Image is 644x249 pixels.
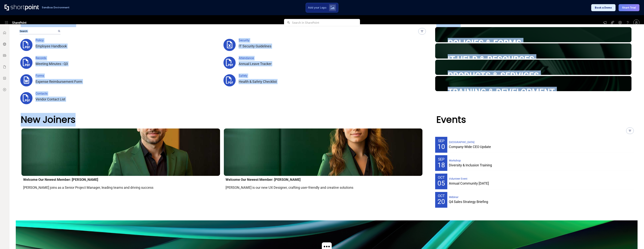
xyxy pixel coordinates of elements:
[448,38,619,48] div: Policies & Forms
[36,97,222,102] div: Vendor Contact List
[619,4,639,11] button: Start Trial
[226,178,421,182] div: Welcome Our Newest Member: [PERSON_NAME]
[239,38,425,43] div: Security
[435,180,447,186] div: 05
[449,177,634,181] div: Volunteer Event
[449,195,634,199] div: Webinar
[448,54,619,64] div: IT Help & Resources
[449,144,634,149] div: Company-Wide CEO Update
[36,74,222,78] div: Forms
[36,56,222,60] div: Records
[20,28,57,34] input: Search
[42,6,69,9] h1: Sandbox Environment
[449,140,634,144] div: [GEOGRAPHIC_DATA]
[12,18,26,27] span: SharePoint
[449,159,634,163] div: Workshop
[435,162,447,168] div: 18
[239,79,425,84] div: Health & Safety Checklist
[435,144,447,150] div: 10
[435,176,447,179] div: OCT
[239,61,425,66] div: Annual Leave Tracker
[435,199,447,205] div: 20
[36,91,222,96] div: Contacts
[308,6,327,9] span: Add your Logo:
[436,113,466,126] strong: Events
[625,231,644,249] iframe: Chat Widget
[21,113,76,126] strong: New Joiners
[239,44,425,49] div: IT Security Guidelines
[435,194,447,198] div: OCT
[435,139,447,143] div: SEP
[23,178,218,182] div: Welcome Our Newest Member: [PERSON_NAME]
[239,74,425,78] div: Safety
[292,19,360,26] input: Search in SharePoint
[449,181,634,186] div: Annual Community [DATE]
[36,61,222,66] div: Meeting Minutes - Q3
[239,56,425,60] div: Attendance
[448,70,619,80] div: Products & Services
[591,4,616,11] button: Book a Demo
[36,44,222,49] div: Employee Handbook
[449,199,634,204] div: Q4 Sales Strategy Briefing
[36,79,222,84] div: Expense Reimbursement Form
[435,157,447,161] div: SEP
[226,182,421,189] div: [PERSON_NAME] is our new UX Designer, crafting user-friendly and creative solutions
[449,163,634,168] div: Diversity & Inclusion Training
[23,182,218,189] div: [PERSON_NAME] joins as a Senior Project Manager, leading teams and driving success
[330,5,335,10] img: Upload logo
[448,87,619,97] div: Training & Development
[36,38,222,43] div: Policy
